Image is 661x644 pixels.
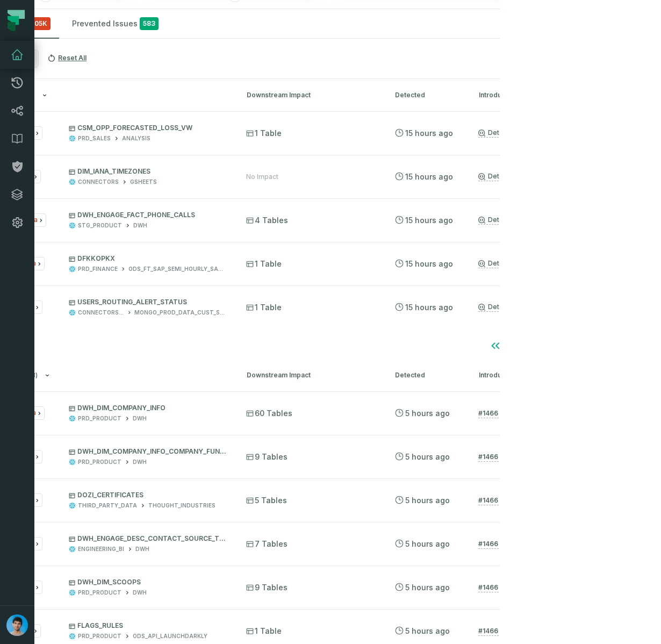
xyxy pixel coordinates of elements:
relative-time: Aug 10, 2025, 2:18 PM GMT+3 [405,539,450,548]
div: PRD_PRODUCT [78,632,121,640]
span: 9 Tables [246,582,288,593]
div: ENGINEERING_BI [78,545,124,553]
div: PRD_SALES [78,134,111,142]
p: DWH_ENGAGE_DESC_CONTACT_SOURCE_TYPE [69,534,227,543]
div: DWH [133,414,147,423]
div: PRD_PRODUCT [78,414,121,423]
relative-time: Aug 10, 2025, 2:18 PM GMT+3 [405,496,450,505]
p: DFKKOPKX [69,254,227,263]
img: avatar of Omri Ildis [6,614,28,636]
span: 1 Table [246,259,282,269]
p: DWH_DIM_COMPANY_INFO [69,404,227,412]
div: DWH [133,589,147,597]
div: DWH [133,221,147,230]
p: CSM_OPP_FORECASTED_LOSS_VW [69,124,227,132]
div: MONGO_PROD_DATA_CUST_SEDIASYSTEMS [134,309,227,317]
div: CONNECTORS [78,178,119,186]
div: ANALYSIS [122,134,150,142]
button: Reset All [43,49,91,67]
a: Detected live [478,259,531,268]
p: DWH_DIM_COMPANY_INFO_COMPANY_FUNDINGS [69,447,227,456]
div: Detected [395,90,459,100]
div: No Impact [246,173,278,181]
div: Show Muted [171,19,619,28]
div: Downstream Impact [247,90,376,100]
a: #1466Opened[DATE] 11:56:17 PM [478,409,571,418]
ul: Page 2 of 407 [483,335,628,356]
span: 7 Tables [246,539,288,549]
a: #1466Opened[DATE] 11:56:17 PM [478,583,571,592]
button: Prevented Issues [63,9,167,38]
span: 583 [140,17,159,30]
relative-time: Aug 10, 2025, 4:12 AM GMT+3 [405,172,453,181]
div: PRD_PRODUCT [78,589,121,597]
a: Detected live [478,128,531,138]
div: DWH [133,458,147,466]
a: #1466Opened[DATE] 11:56:17 PM [478,496,571,505]
span: critical issues and errors combined [25,17,51,30]
div: ODS_API_LAUNCHDARKLY [133,632,207,640]
div: PRD_PRODUCT [78,458,121,466]
a: #1466Opened[DATE] 11:56:17 PM [478,452,571,462]
span: 5 Tables [246,495,287,506]
span: 4 Tables [246,215,288,226]
relative-time: Aug 10, 2025, 2:18 PM GMT+3 [405,409,450,418]
div: Downstream Impact [247,370,376,380]
a: #1466Opened[DATE] 11:56:17 PM [478,626,571,636]
div: PRD_FINANCE [78,265,118,273]
p: DWH_ENGAGE_FACT_PHONE_CALLS [69,211,227,219]
relative-time: Aug 10, 2025, 4:12 AM GMT+3 [405,259,453,268]
div: GSHEETS [130,178,157,186]
relative-time: Aug 10, 2025, 2:18 PM GMT+3 [405,583,450,592]
span: 1 Table [246,302,282,313]
div: CONNECTORS_INSENT [78,309,124,317]
a: Detected live [478,172,531,181]
div: Detected [395,370,459,380]
span: 60 Tables [246,408,292,419]
p: DIM_IANA_TIMEZONES [69,167,227,176]
div: Introduced by [479,370,627,380]
relative-time: Aug 10, 2025, 4:12 AM GMT+3 [405,303,453,312]
a: Detected live [478,303,531,312]
relative-time: Aug 10, 2025, 2:18 PM GMT+3 [405,626,450,635]
a: #1466Opened[DATE] 11:56:17 PM [478,539,571,549]
p: DWH_DIM_SCOOPS [69,578,227,586]
relative-time: Aug 10, 2025, 2:18 PM GMT+3 [405,452,450,461]
button: Go to first page [483,335,508,356]
span: 1 Table [246,626,282,636]
span: 1 Table [246,128,282,139]
p: FLAGS_RULES [69,621,227,630]
div: Introduced by [479,90,627,100]
div: DWH [135,545,149,553]
span: 9 Tables [246,452,288,462]
div: ODS_FT_SAP_SEMI_HOURLY_SAPHANADB [128,265,227,273]
div: THIRD_PARTY_DATA [78,502,137,510]
p: USERS_ROUTING_ALERT_STATUS [69,298,227,306]
p: DOZI_CERTIFICATES [69,491,227,499]
div: THOUGHT_INDUSTRIES [148,502,215,510]
div: STG_PRODUCT [78,221,122,230]
relative-time: Aug 10, 2025, 4:12 AM GMT+3 [405,128,453,138]
a: Detected live [478,216,531,225]
relative-time: Aug 10, 2025, 4:12 AM GMT+3 [405,216,453,225]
